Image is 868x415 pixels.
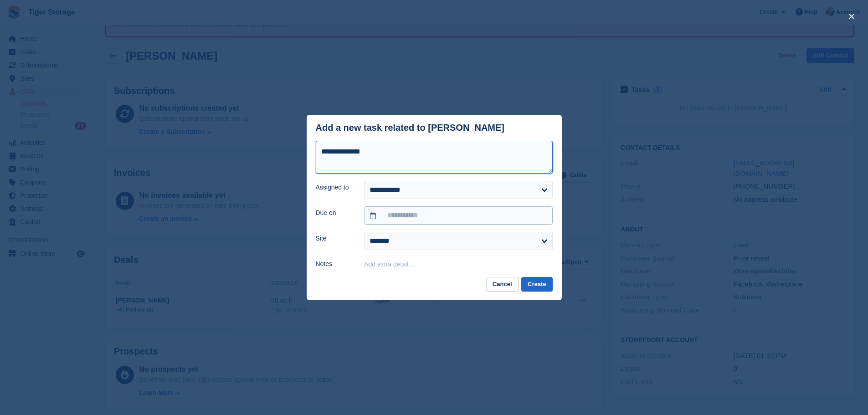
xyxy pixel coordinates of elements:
[316,183,354,192] label: Assigned to
[316,234,354,243] label: Site
[486,277,519,292] button: Cancel
[316,208,354,218] label: Due on
[316,123,505,133] div: Add a new task related to [PERSON_NAME]
[521,277,552,292] button: Create
[844,9,859,24] button: close
[316,259,354,269] label: Notes
[364,261,415,268] button: Add extra detail…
